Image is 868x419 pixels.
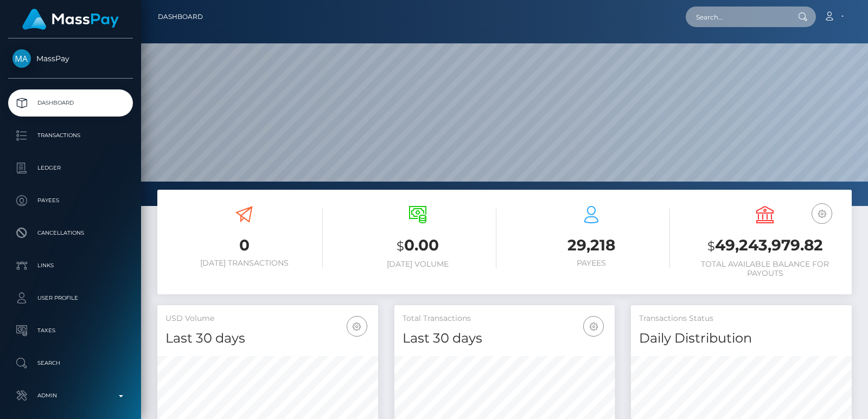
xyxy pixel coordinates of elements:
p: Links [12,257,129,274]
h3: 29,218 [513,235,670,256]
p: Taxes [12,323,129,339]
h6: [DATE] Volume [339,260,496,269]
p: User Profile [12,290,129,306]
a: Search [8,350,133,377]
p: Transactions [12,127,129,144]
small: $ [397,238,404,254]
h5: Transactions Status [639,313,844,324]
a: Taxes [8,317,133,344]
h3: 0.00 [339,235,496,257]
a: Dashboard [8,89,133,117]
a: Transactions [8,122,133,149]
h5: Total Transactions [403,313,607,324]
a: Dashboard [158,5,203,28]
a: Payees [8,187,133,214]
h5: USD Volume [165,313,370,324]
h4: Last 30 days [403,329,607,348]
h3: 49,243,979.82 [686,235,844,257]
img: MassPay [12,49,31,68]
p: Dashboard [12,95,129,111]
h4: Daily Distribution [639,329,844,348]
p: Payees [12,192,129,209]
p: Cancellations [12,225,129,241]
a: User Profile [8,285,133,312]
input: Search... [686,7,788,27]
img: MassPay Logo [22,9,119,30]
h6: [DATE] Transactions [165,259,323,268]
small: $ [707,238,715,254]
h4: Last 30 days [165,329,370,348]
p: Admin [12,388,129,404]
p: Ledger [12,160,129,176]
a: Links [8,252,133,279]
a: Admin [8,382,133,409]
a: Ledger [8,154,133,182]
h3: 0 [165,235,323,256]
span: MassPay [8,54,133,63]
h6: Payees [513,259,670,268]
a: Cancellations [8,220,133,247]
h6: Total Available Balance for Payouts [686,260,844,278]
p: Search [12,355,129,371]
